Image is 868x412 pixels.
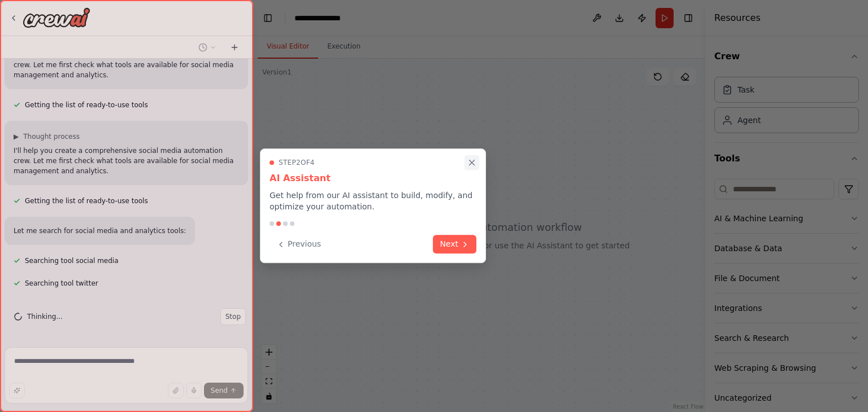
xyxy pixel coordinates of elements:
[465,155,479,170] button: Close walkthrough
[279,158,315,167] span: Step 2 of 4
[433,235,476,253] button: Next
[260,10,276,26] button: Hide left sidebar
[270,235,328,253] button: Previous
[270,190,476,212] p: Get help from our AI assistant to build, modify, and optimize your automation.
[270,172,476,185] h3: AI Assistant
